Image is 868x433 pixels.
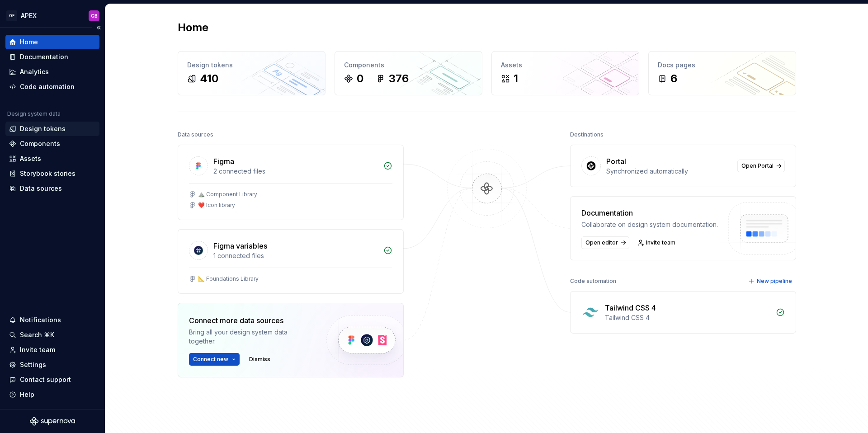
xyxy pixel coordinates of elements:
[20,52,68,61] div: Documentation
[344,61,473,70] div: Components
[606,156,626,167] div: Portal
[5,50,99,64] a: Documentation
[178,229,404,294] a: Figma variables1 connected files📐 Foundations Library
[20,360,46,369] div: Settings
[20,315,61,325] div: Notifications
[5,136,99,151] a: Components
[5,343,99,357] a: Invite team
[30,417,75,426] svg: Supernova Logo
[5,65,99,79] a: Analytics
[635,236,679,249] a: Invite team
[605,302,656,313] div: Tailwind CSS 4
[2,6,103,25] button: OFAPEXGB
[581,220,718,229] div: Collaborate on design system documentation.
[198,191,257,198] div: ⛰️ Component Library
[581,236,629,249] a: Open editor
[570,128,604,141] div: Destinations
[20,184,62,193] div: Data sources
[581,207,718,218] div: Documentation
[245,353,274,366] button: Dismiss
[20,82,75,91] div: Code automation
[491,51,639,95] a: Assets1
[20,38,38,47] div: Home
[389,71,409,86] div: 376
[20,330,54,339] div: Search ⌘K
[200,71,218,86] div: 410
[605,313,770,322] div: Tailwind CSS 4
[570,275,616,287] div: Code automation
[21,11,37,20] div: APEX
[92,21,105,34] button: Collapse sidebar
[178,145,404,220] a: Figma2 connected files⛰️ Component Library❤️ Icon library
[5,166,99,181] a: Storybook stories
[670,71,677,86] div: 6
[5,358,99,372] a: Settings
[213,251,378,260] div: 1 connected files
[646,239,675,246] span: Invite team
[741,162,774,169] span: Open Portal
[5,387,99,402] button: Help
[178,20,208,35] h2: Home
[20,345,55,354] div: Invite team
[20,139,60,148] div: Components
[5,80,99,94] a: Code automation
[5,313,99,327] button: Notifications
[178,128,213,141] div: Data sources
[213,240,267,251] div: Figma variables
[20,390,34,399] div: Help
[5,151,99,166] a: Assets
[6,10,17,21] div: OF
[501,61,630,70] div: Assets
[5,122,99,136] a: Design tokens
[20,375,71,384] div: Contact support
[5,181,99,196] a: Data sources
[193,356,228,363] span: Connect new
[213,156,234,167] div: Figma
[514,71,518,86] div: 1
[249,356,270,363] span: Dismiss
[5,328,99,342] button: Search ⌘K
[91,12,98,19] div: GB
[213,167,378,176] div: 2 connected files
[757,278,792,285] span: New pipeline
[189,328,311,346] div: Bring all your design system data together.
[178,51,325,95] a: Design tokens410
[648,51,796,95] a: Docs pages6
[5,372,99,387] button: Contact support
[5,35,99,49] a: Home
[7,110,61,118] div: Design system data
[737,160,785,172] a: Open Portal
[198,275,259,282] div: 📐 Foundations Library
[658,61,787,70] div: Docs pages
[357,71,363,86] div: 0
[745,275,796,287] button: New pipeline
[189,315,311,326] div: Connect more data sources
[606,167,732,176] div: Synchronized automatically
[20,124,66,133] div: Design tokens
[20,169,75,178] div: Storybook stories
[335,51,482,95] a: Components0376
[20,154,41,163] div: Assets
[187,61,316,70] div: Design tokens
[189,353,240,366] button: Connect new
[20,67,49,76] div: Analytics
[198,202,235,209] div: ❤️ Icon library
[585,239,618,246] span: Open editor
